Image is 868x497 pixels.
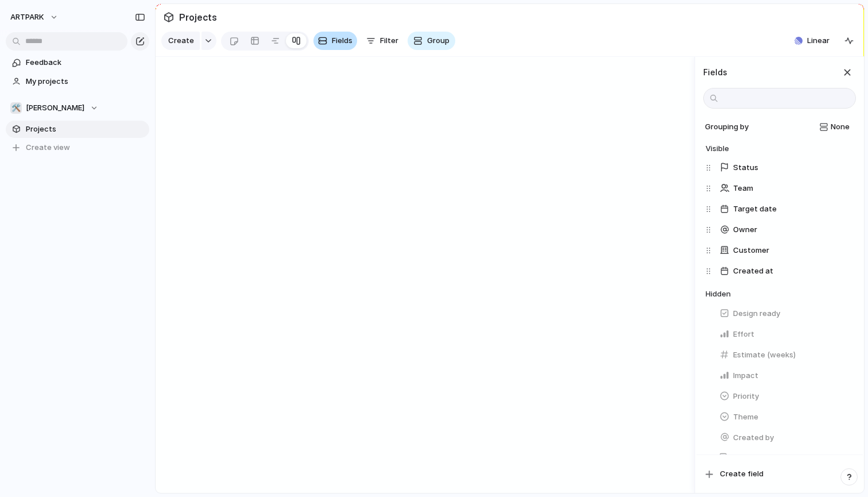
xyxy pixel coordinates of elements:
span: Effort [733,329,754,340]
button: Created by [715,429,856,447]
button: ARTPARK [5,8,64,26]
a: My projects [6,73,149,90]
span: Fields [332,35,352,47]
button: Estimate (weeks) [715,346,856,364]
span: Group [427,35,449,47]
button: Effort [715,325,856,344]
button: Create view [6,139,149,156]
button: Create [161,32,200,50]
button: Impact [715,367,856,385]
button: Design ready [715,305,856,323]
button: Linear [790,32,834,49]
span: [PERSON_NAME] [26,102,84,114]
button: Customer [715,241,856,260]
button: Theme [715,408,856,426]
a: Feedback [6,54,149,71]
button: 🛠️[PERSON_NAME] [6,99,149,117]
span: Priority [733,391,759,402]
span: Duplicate [733,453,768,464]
button: Team [715,179,856,198]
div: Team [706,178,856,199]
span: Projects [177,7,219,28]
span: None [831,121,850,133]
button: Priority [715,387,856,406]
span: Estimate (weeks) [733,349,796,361]
h3: Fields [703,66,727,78]
span: Filter [380,35,398,47]
button: Created at [715,262,856,280]
span: Created at [733,265,773,277]
span: Created by [733,432,774,444]
span: Customer [733,245,769,256]
span: Target date [733,203,777,215]
span: Owner [733,224,757,236]
div: Owner [706,219,856,240]
span: Create view [26,142,70,153]
button: Fields [313,32,357,50]
div: Created at [706,261,856,282]
button: Duplicate [715,449,856,468]
button: Group [408,32,455,50]
div: Customer [706,240,856,261]
div: Status [706,157,856,178]
h4: Visible [706,143,856,155]
span: Team [733,183,753,194]
button: Filter [362,32,403,50]
button: Create field [700,464,859,484]
button: Owner [715,221,856,239]
a: Projects [6,121,149,138]
span: My projects [26,76,145,87]
span: Grouping by [703,121,749,133]
span: Linear [807,35,830,47]
button: Status [715,159,856,177]
span: Projects [26,124,145,135]
span: ARTPARK [10,11,44,23]
span: Feedback [26,57,145,68]
button: Grouping byNone [701,118,856,136]
h4: Hidden [706,288,856,300]
span: Create field [720,468,764,480]
div: 🛠️ [10,102,22,114]
span: Status [733,162,758,174]
span: Impact [733,370,758,382]
button: Target date [715,200,856,218]
span: Create [168,35,194,47]
span: Design ready [733,308,780,319]
span: Theme [733,411,758,423]
div: Target date [706,199,856,219]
